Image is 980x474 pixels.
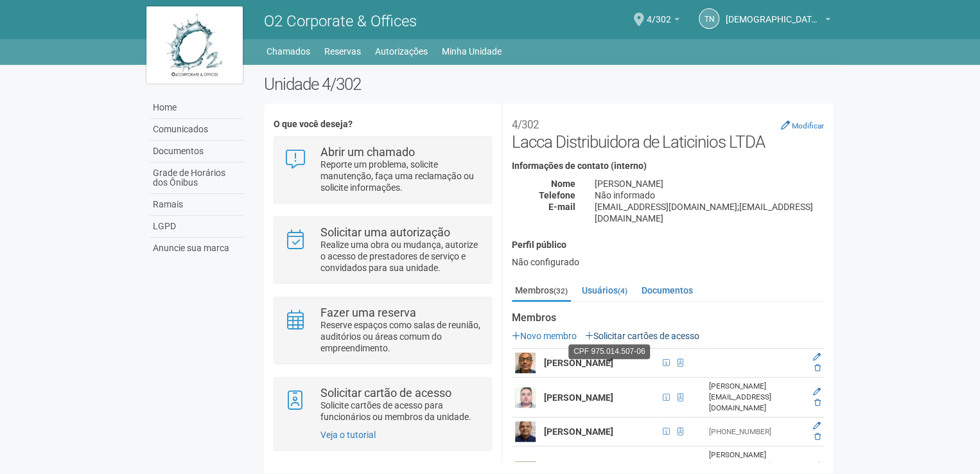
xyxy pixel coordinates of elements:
[814,432,821,441] a: Excluir membro
[512,312,824,324] strong: Membros
[515,353,536,373] img: user.png
[792,121,824,130] small: Modificar
[284,227,481,274] a: Solicitar uma autorização Realize uma obra ou mudança, autorize o acesso de prestadores de serviç...
[442,42,502,60] a: Minha Unidade
[585,178,834,189] div: [PERSON_NAME]
[320,239,482,274] p: Realize uma obra ou mudança, autorize o acesso de prestadores de serviço e convidados para sua un...
[709,426,805,437] div: [PHONE_NUMBER]
[568,344,650,359] div: CPF 975.014.507-06
[150,162,245,194] a: Grade de Horários dos Ônibus
[150,141,245,162] a: Documentos
[579,281,631,300] a: Usuários(4)
[264,75,834,94] h2: Unidade 4/302
[726,16,830,26] a: [DEMOGRAPHIC_DATA] NOBREGA LUNGUINHO
[647,16,679,26] a: 4/302
[512,161,824,171] h4: Informações de contato (interno)
[544,358,613,368] strong: [PERSON_NAME]
[150,194,245,216] a: Ramais
[515,387,536,408] img: user.png
[267,42,310,60] a: Chamados
[647,2,671,24] span: 4/302
[150,216,245,238] a: LGPD
[813,353,821,362] a: Editar membro
[512,240,824,250] h4: Perfil público
[320,306,416,319] strong: Fazer uma reserva
[512,256,824,268] div: Não configurado
[150,238,245,259] a: Anuncie sua marca
[284,146,481,193] a: Abrir um chamado Reporte um problema, solicite manutenção, faça uma reclamação ou solicite inform...
[699,8,719,29] a: TN
[585,331,699,341] a: Solicitar cartões de acesso
[726,2,822,24] span: THAIS NOBREGA LUNGUINHO
[320,319,482,354] p: Reserve espaços como salas de reunião, auditórios ou áreas comum do empreendimento.
[813,387,821,396] a: Editar membro
[813,421,821,430] a: Editar membro
[320,159,482,193] p: Reporte um problema, solicite manutenção, faça uma reclamação ou solicite informações.
[539,190,575,200] strong: Telefone
[324,42,361,60] a: Reservas
[512,118,539,131] small: 4/302
[284,307,481,354] a: Fazer uma reserva Reserve espaços como salas de reunião, auditórios ou áreas comum do empreendime...
[512,113,824,152] h2: Lacca Distribuidora de Laticinios LTDA
[551,179,575,189] strong: Nome
[544,426,613,437] strong: [PERSON_NAME]
[320,386,451,399] strong: Solicitar cartão de acesso
[320,399,482,423] p: Solicite cartões de acesso para funcionários ou membros da unidade.
[264,12,417,30] span: O2 Corporate & Offices
[512,281,571,302] a: Membros(32)
[375,42,428,60] a: Autorizações
[274,119,491,129] h4: O que você deseja?
[320,225,450,239] strong: Solicitar uma autorização
[512,331,577,341] a: Novo membro
[515,421,536,442] img: user.png
[585,201,834,224] div: [EMAIL_ADDRESS][DOMAIN_NAME];[EMAIL_ADDRESS][DOMAIN_NAME]
[813,461,821,470] a: Editar membro
[585,189,834,201] div: Não informado
[638,281,696,300] a: Documentos
[618,286,627,295] small: (4)
[709,381,805,414] div: [PERSON_NAME][EMAIL_ADDRESS][DOMAIN_NAME]
[781,120,824,130] a: Modificar
[320,145,415,159] strong: Abrir um chamado
[548,202,575,212] strong: E-mail
[150,119,245,141] a: Comunicados
[146,6,243,83] img: logo.jpg
[544,392,613,403] strong: [PERSON_NAME]
[814,398,821,407] a: Excluir membro
[150,97,245,119] a: Home
[814,364,821,373] a: Excluir membro
[320,430,376,440] a: Veja o tutorial
[554,286,568,295] small: (32)
[284,387,481,423] a: Solicitar cartão de acesso Solicite cartões de acesso para funcionários ou membros da unidade.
